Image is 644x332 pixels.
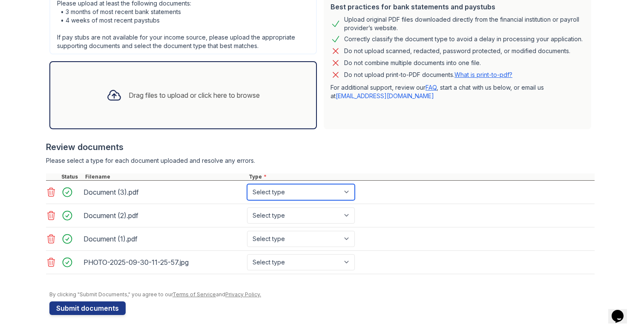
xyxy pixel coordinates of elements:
[83,232,244,246] div: Document (1).pdf
[49,291,595,298] div: By clicking "Submit Documents," you agree to our and
[60,173,83,180] div: Status
[247,173,595,180] div: Type
[172,291,216,298] a: Terms of Service
[49,301,126,315] button: Submit documents
[46,141,595,153] div: Review documents
[454,71,512,78] a: What is print-to-pdf?
[344,46,570,56] div: Do not upload scanned, redacted, password protected, or modified documents.
[336,92,434,99] a: [EMAIL_ADDRESS][DOMAIN_NAME]
[344,58,481,68] div: Do not combine multiple documents into one file.
[331,2,584,12] div: Best practices for bank statements and paystubs
[225,291,261,298] a: Privacy Policy.
[46,156,595,165] div: Please select a type for each document uploaded and resolve any errors.
[425,84,437,91] a: FAQ
[344,71,512,79] p: Do not upload print-to-PDF documents.
[608,298,635,323] iframe: chat widget
[344,34,583,44] div: Correctly classify the document type to avoid a delay in processing your application.
[331,83,584,100] p: For additional support, review our , start a chat with us below, or email us at
[83,255,244,269] div: PHOTO-2025-09-30-11-25-57.jpg
[83,185,244,199] div: Document (3).pdf
[83,209,244,222] div: Document (2).pdf
[83,173,247,180] div: Filename
[129,90,260,100] div: Drag files to upload or click here to browse
[344,15,584,32] div: Upload original PDF files downloaded directly from the financial institution or payroll provider’...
